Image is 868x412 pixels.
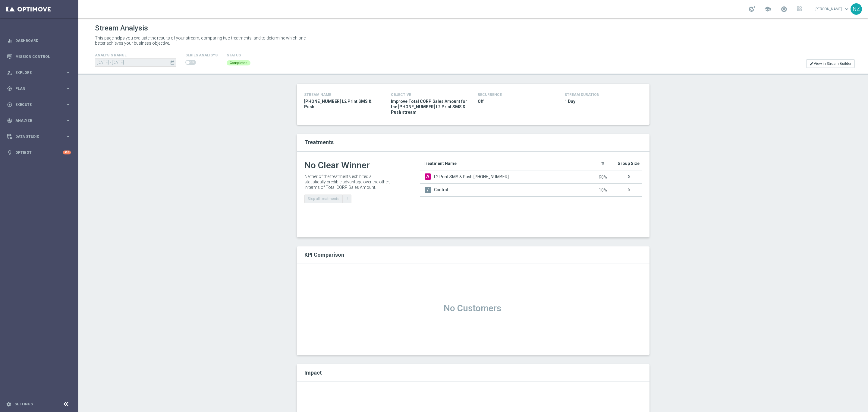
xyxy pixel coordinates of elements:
div: Data Studio [7,134,65,139]
td: 0 [615,170,642,183]
h4: SERIES ANALISYS [185,53,218,57]
a: Dashboard [15,33,71,49]
span: Explore [15,71,65,74]
i: keyboard_arrow_right [65,70,71,75]
span: Improve Total CORP Sales Amount for the 20251002 L2 Print SMS & Push stream [391,99,469,115]
i: lightbulb [7,150,12,155]
span: Execute [15,103,65,106]
span: / [425,187,431,193]
span: school [764,6,771,12]
h4: STREAM DURATION [565,93,599,97]
div: Plan [7,86,65,91]
div: Completed [227,60,250,65]
th: Treatment Name [420,157,591,170]
a: Mission Control [15,49,71,65]
button: gps_fixed Plan keyboard_arrow_right [7,86,71,91]
button: track_changes Analyze keyboard_arrow_right [7,118,71,123]
i: keyboard_arrow_right [65,134,71,139]
i: person_search [7,70,12,75]
span: 20251002 L2 Print SMS & Push [304,99,382,109]
i: keyboard_arrow_right [65,86,71,91]
h4: OBJECTIVE [391,93,411,97]
div: Optibot [7,144,71,160]
th: % [591,157,615,170]
div: +10 [63,151,71,154]
i: gps_fixed [7,86,12,91]
td: 10% [591,183,615,196]
i: keyboard_arrow_right [65,102,71,107]
i: track_changes [7,118,12,123]
h4: ANALYSIS RANGE [95,53,127,57]
i: equalizer [7,38,12,43]
span: L2 Print SMS & Push 20251002 [434,175,509,179]
i: play_circle_outline [7,102,12,107]
span: Data Studio [15,135,65,138]
span: keyboard_arrow_down [843,6,850,12]
h4: STREAM NAME [304,93,331,97]
button: person_search Explore keyboard_arrow_right [7,70,71,75]
div: Mission Control [7,49,71,65]
h1: No Clear Winner [304,160,393,171]
button: equalizer Dashboard [7,38,71,43]
span: Treatments [304,139,334,145]
span: 1 Day [565,99,642,104]
th: Group Size [615,157,642,170]
span: Analyze [15,119,65,122]
span: Control [434,188,448,192]
div: Dashboard [7,33,71,49]
button: more_vert [343,195,351,203]
i: keyboard_arrow_right [65,118,71,123]
h1: Stream Analysis [95,24,851,33]
i: edit [810,62,814,66]
div: Explore [7,70,65,75]
button: Mission Control [7,54,71,59]
div: Analyze [7,118,65,123]
button: editView in Stream Builder [806,59,855,68]
div: No Customers [301,278,644,338]
span: Impact [304,369,322,376]
span: This page helps you evaluate the results of your stream, comparing two treatments, and to determi... [95,36,313,52]
td: 90% [591,170,615,183]
a: Optibot [15,144,63,160]
span: KPI Comparison [304,252,344,258]
h4: STATUS [227,53,241,57]
button: Stop all treatments [304,195,343,203]
p: Neither of the treatments exhibited a statistically credible advantage over the other, in terms o... [304,174,393,190]
div: Execute [7,102,65,107]
button: Data Studio keyboard_arrow_right [7,134,71,139]
i: settings [6,401,11,407]
span: Plan [15,87,65,90]
a: [PERSON_NAME]keyboard_arrow_down [814,5,851,14]
a: Settings [14,402,33,406]
td: 0 [615,183,642,196]
button: lightbulb Optibot +10 [7,150,71,155]
span: A [425,173,431,180]
i: more_vert [345,197,349,201]
h4: RECURRENCE [478,93,502,97]
span: Off [478,99,555,104]
div: NZ [851,3,862,15]
button: play_circle_outline Execute keyboard_arrow_right [7,102,71,107]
